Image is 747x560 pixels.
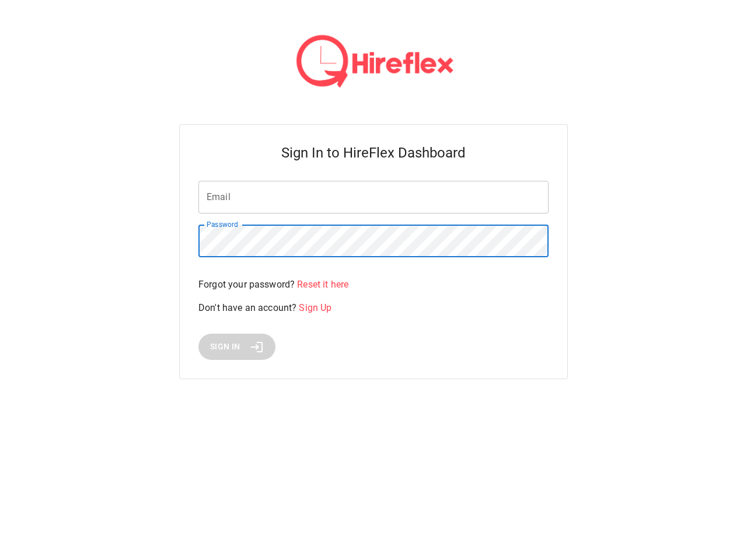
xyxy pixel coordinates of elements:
[299,302,331,313] span: Sign Up
[198,278,549,292] p: Forgot your password?
[198,301,549,315] p: Don't have an account?
[198,143,549,162] h5: Sign In to HireFlex Dashboard
[297,279,348,290] span: Reset it here
[207,219,238,229] label: Password
[286,28,461,96] img: hireflex-color-logo-text-06e88fb7.png
[210,339,240,354] span: Sign In
[198,334,275,360] button: Sign In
